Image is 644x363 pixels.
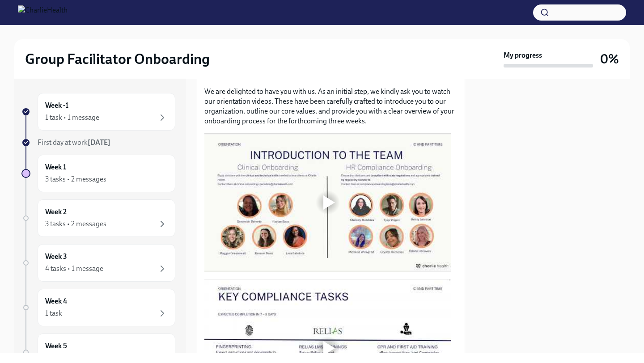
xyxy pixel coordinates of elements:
[45,341,67,351] h6: Week 5
[38,138,110,147] span: First day at work
[45,174,106,184] div: 3 tasks • 2 messages
[45,252,67,262] h6: Week 3
[25,50,210,68] h2: Group Facilitator Onboarding
[21,289,175,326] a: Week 41 task
[600,51,619,67] h3: 0%
[45,101,68,110] h6: Week -1
[45,308,62,318] div: 1 task
[504,51,542,60] strong: My progress
[45,296,67,306] h6: Week 4
[45,264,103,274] div: 4 tasks • 1 message
[45,219,106,229] div: 3 tasks • 2 messages
[21,138,175,148] a: First day at work[DATE]
[21,155,175,192] a: Week 13 tasks • 2 messages
[45,162,66,172] h6: Week 1
[18,5,68,20] img: CharlieHealth
[45,113,99,122] div: 1 task • 1 message
[21,199,175,237] a: Week 23 tasks • 2 messages
[45,207,67,217] h6: Week 2
[21,244,175,282] a: Week 34 tasks • 1 message
[204,87,458,126] p: We are delighted to have you with us. As an initial step, we kindly ask you to watch our orientat...
[88,138,110,147] strong: [DATE]
[21,93,175,131] a: Week -11 task • 1 message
